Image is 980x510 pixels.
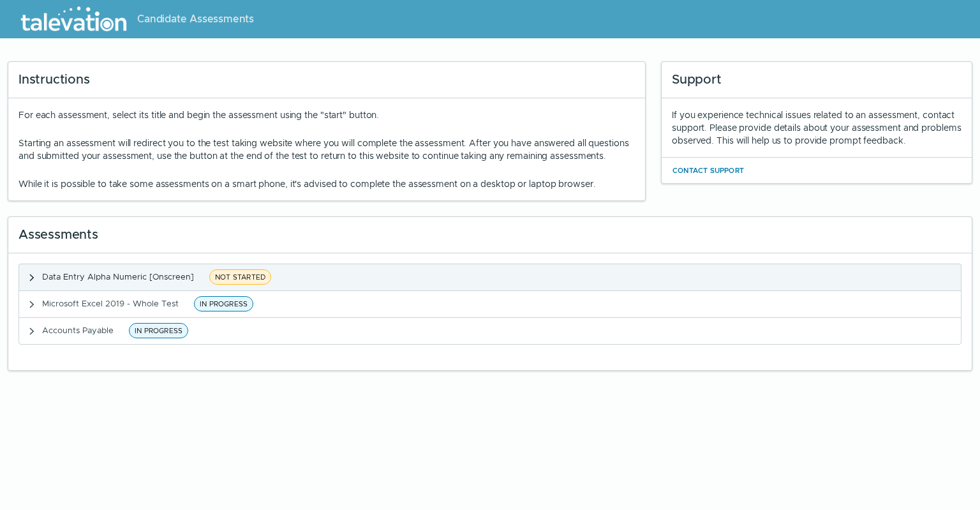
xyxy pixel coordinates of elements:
div: If you experience technical issues related to an assessment, contact support. Please provide deta... [672,109,961,147]
p: While it is possible to take some assessments on a smart phone, it's advised to complete the asse... [19,177,635,190]
div: Support [662,62,972,98]
span: Data Entry Alpha Numeric [Onscreen] [42,271,194,282]
p: Starting an assessment will redirect you to the test taking website where you will complete the a... [19,137,635,162]
div: Instructions [8,62,645,98]
span: IN PROGRESS [194,296,253,311]
span: Help [65,10,84,20]
span: Candidate Assessments [137,11,254,27]
button: Data Entry Alpha Numeric [Onscreen]NOT STARTED [19,264,961,290]
span: Microsoft Excel 2019 - Whole Test [42,298,179,309]
img: Talevation_Logo_Transparent_white.png [15,3,132,35]
div: For each assessment, select its title and begin the assessment using the "start" button. [19,109,635,190]
span: Accounts Payable [42,325,114,336]
button: Contact Support [672,163,745,178]
button: Microsoft Excel 2019 - Whole TestIN PROGRESS [19,291,961,317]
div: Assessments [8,217,972,253]
span: IN PROGRESS [129,323,188,338]
button: Accounts PayableIN PROGRESS [19,318,961,344]
span: NOT STARTED [209,269,271,285]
